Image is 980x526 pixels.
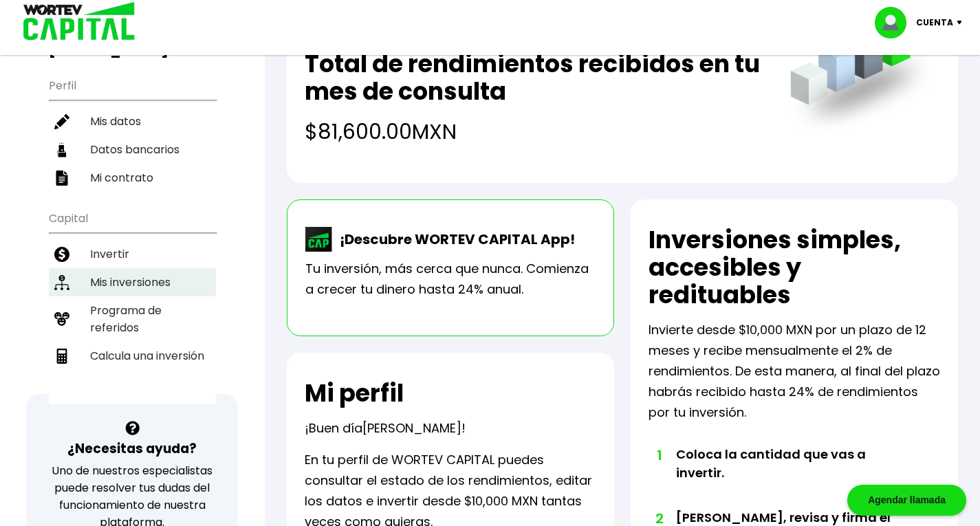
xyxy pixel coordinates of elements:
[49,135,216,164] a: Datos bancarios
[67,439,197,459] h3: ¿Necesitas ayuda?
[676,445,911,508] li: Coloca la cantidad que vas a invertir.
[54,311,69,327] img: recomiendanos-icon.9b8e9327.svg
[649,226,940,309] h2: Inversiones simples, accesibles y redituables
[953,21,972,25] img: icon-down
[333,229,575,250] p: ¡Descubre WORTEV CAPITAL App!
[49,203,216,404] ul: Capital
[49,107,216,135] a: Mis datos
[49,296,216,342] a: Programa de referidos
[305,259,596,300] p: Tu inversión, más cerca que nunca. Comienza a crecer tu dinero hasta 24% anual.
[847,485,966,516] div: Agendar llamada
[305,380,404,407] h2: Mi perfil
[916,12,953,33] p: Cuenta
[655,445,662,465] span: 1
[54,247,69,262] img: invertir-icon.b3b967d7.svg
[875,7,916,39] img: profile-image
[54,349,69,364] img: calculadora-icon.17d418c4.svg
[49,268,216,296] a: Mis inversiones
[54,275,69,290] img: inversiones-icon.6695dc30.svg
[305,116,763,147] h4: $81,600.00 MXN
[49,25,216,59] h3: Buen día,
[49,342,216,370] a: Calcula una inversión
[362,419,461,437] span: [PERSON_NAME]
[54,171,69,186] img: contrato-icon.f2db500c.svg
[305,50,763,105] h2: Total de rendimientos recibidos en tu mes de consulta
[54,114,69,129] img: editar-icon.952d3147.svg
[49,70,216,192] ul: Perfil
[49,240,216,268] a: Invertir
[54,142,69,157] img: datos-icon.10cf9172.svg
[305,418,466,439] p: ¡Buen día !
[649,320,940,423] p: Invierte desde $10,000 MXN por un plazo de 12 meses y recibe mensualmente el 2% de rendimientos. ...
[305,227,333,252] img: wortev-capital-app-icon
[49,164,216,192] a: Mi contrato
